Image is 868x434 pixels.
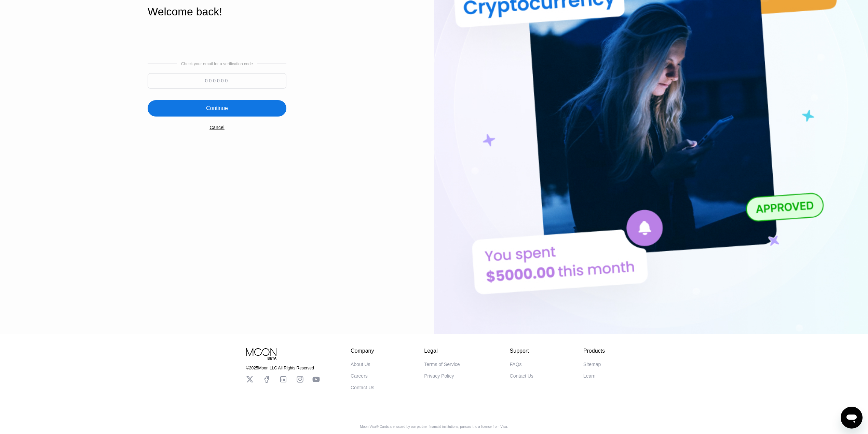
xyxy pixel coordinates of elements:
div: Privacy Policy [424,373,454,379]
div: Continue [206,105,228,112]
div: Company [351,348,374,354]
div: Terms of Service [424,362,460,367]
div: Support [510,348,533,354]
div: Contact Us [351,385,374,390]
div: Learn [583,373,596,379]
div: Check your email for a verification code [181,62,253,66]
input: 000000 [148,73,286,89]
div: Welcome back! [148,5,286,18]
div: Continue [148,100,286,117]
div: Sitemap [583,362,601,367]
div: About Us [351,362,370,367]
div: Cancel [209,125,225,130]
div: Moon Visa® Cards are issued by our partner financial institutions, pursuant to a license from Visa. [355,425,514,429]
div: Products [583,348,605,354]
div: FAQs [510,362,522,367]
div: Legal [424,348,460,354]
div: Contact Us [510,373,533,379]
div: © 2025 Moon LLC All Rights Reserved [246,366,320,370]
div: Careers [351,373,368,379]
iframe: 启动消息传送窗口的按钮 [841,407,863,429]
